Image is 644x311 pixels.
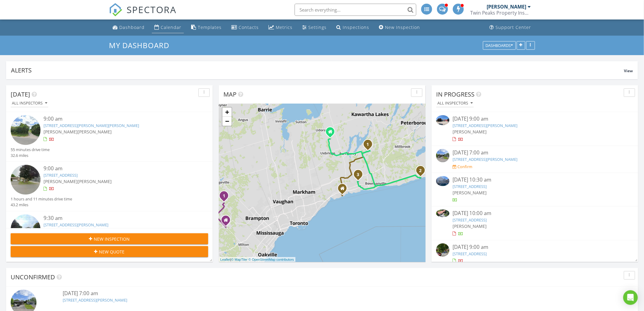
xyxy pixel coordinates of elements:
div: Contacts [239,24,259,30]
div: 1 hours and 11 minutes drive time [11,196,72,202]
span: [PERSON_NAME] [78,178,112,184]
div: Dashboard [119,24,145,30]
div: 389 Brock Concession Rd 2, Sunderland ON L0C 1H0 [330,132,334,135]
a: 9:00 am [STREET_ADDRESS] [PERSON_NAME][PERSON_NAME] 1 hours and 11 minutes drive time 43.2 miles [11,165,208,208]
div: [DATE] 7:00 am [63,290,582,297]
div: [DATE] 7:00 am [453,149,617,157]
div: Open Intercom Messenger [623,290,638,305]
img: 9260887%2Fcover_photos%2FTMIZnWZN15SWyey7fw4F%2Fsmall.jpg [436,115,450,125]
div: All Inspectors [12,101,47,105]
a: Contacts [229,22,261,33]
div: [PERSON_NAME] [487,4,527,10]
img: streetview [436,149,450,162]
div: [DATE] 10:00 am [453,210,617,217]
div: [DATE] 9:00 am [453,115,617,123]
a: [STREET_ADDRESS][PERSON_NAME][PERSON_NAME] [44,123,139,128]
i: 1 [223,194,225,198]
a: Calendar [152,22,184,33]
a: [DATE] 10:30 am [STREET_ADDRESS] [PERSON_NAME] [436,176,634,203]
img: streetview [11,214,40,244]
i: 2 [419,169,422,173]
a: [STREET_ADDRESS] [453,217,487,223]
button: New Inspection [11,233,208,244]
img: 9327227%2Fcover_photos%2F21sUoLpXdbv8kGjdbh2q%2Fsmall.jpg [436,210,450,217]
a: [STREET_ADDRESS] [44,172,78,178]
div: | [219,257,296,262]
img: 9278411%2Fcover_photos%2Fz3BgdPvLpSLckHhQzkJa%2Fsmall.jpg [436,176,450,186]
div: 17 Park Ave, Acton ON L7J 1Y4 [226,220,229,224]
a: SPECTORA [109,8,177,21]
a: 9:30 am [STREET_ADDRESS][PERSON_NAME] [11,214,208,246]
span: New Inspection [94,236,130,242]
div: All Inspectors [437,101,473,105]
span: New Quote [99,249,125,255]
span: [PERSON_NAME] [453,129,487,135]
div: 32.6 miles [11,153,50,158]
button: All Inspectors [11,99,48,108]
a: Metrics [266,22,295,33]
div: 50 Henshaw Dr, Erin, ON N0B 1T0 [224,196,228,199]
a: 9:00 am [STREET_ADDRESS][PERSON_NAME][PERSON_NAME] [PERSON_NAME][PERSON_NAME] 55 minutes drive ti... [11,115,208,158]
span: [PERSON_NAME] [44,129,78,135]
span: [PERSON_NAME] [44,178,78,184]
span: [PERSON_NAME] [453,223,487,229]
img: streetview [436,243,450,257]
input: Search everything... [295,4,416,16]
div: New Inspection [385,24,420,30]
a: Leaflet [220,258,230,261]
a: [DATE] 9:00 am [STREET_ADDRESS] [436,243,634,264]
a: Settings [300,22,329,33]
div: Support Center [496,24,531,30]
button: New Quote [11,246,208,257]
div: 808 Crowells St, Oshawa, ON L1K 1X4 [358,174,362,178]
div: Calendar [161,24,181,30]
a: [STREET_ADDRESS] [453,184,487,189]
a: © OpenStreetMap contributors [249,258,294,261]
a: [STREET_ADDRESS][PERSON_NAME] [453,157,517,162]
a: Zoom in [222,108,232,117]
div: [DATE] 9:00 am [453,243,617,251]
img: streetview [11,165,40,195]
div: 43.2 miles [11,202,72,208]
div: Confirm [457,164,472,169]
div: Twin Peaks Property Inspections [470,10,531,16]
i: 1 [367,143,369,147]
a: [STREET_ADDRESS][PERSON_NAME] [63,297,128,303]
div: Dashboards [486,43,513,48]
div: 4320 Edgerton Rd, Blackstock, ON L0B 1B0 [368,144,372,148]
button: Dashboards [483,41,516,50]
a: © MapTiler [231,258,248,261]
a: My Dashboard [109,40,174,50]
a: [STREET_ADDRESS][PERSON_NAME] [453,123,517,128]
div: 8 Wiseman Dr, Ajax ON L1Z 1K5 [342,188,346,192]
span: Map [223,90,236,98]
div: [DATE] 10:30 am [453,176,617,184]
a: Templates [189,22,224,33]
span: In Progress [436,90,474,98]
div: 9:00 am [44,115,192,123]
a: Dashboard [110,22,147,33]
div: Inspections [343,24,369,30]
button: All Inspectors [436,99,474,108]
span: SPECTORA [127,3,177,16]
span: [DATE] [11,90,30,98]
a: Zoom out [222,117,232,126]
a: Inspections [334,22,372,33]
span: [PERSON_NAME] [453,190,487,196]
i: 3 [357,173,359,177]
a: [DATE] 9:00 am [STREET_ADDRESS][PERSON_NAME] [PERSON_NAME] [436,115,634,142]
div: 9:00 am [44,165,192,172]
a: Support Center [487,22,534,33]
a: [STREET_ADDRESS] [453,251,487,256]
div: Alerts [11,66,624,74]
a: New Inspection [376,22,422,33]
div: Templates [198,24,222,30]
a: [DATE] 7:00 am [STREET_ADDRESS][PERSON_NAME] Confirm [436,149,634,170]
img: The Best Home Inspection Software - Spectora [109,3,122,16]
a: Confirm [453,164,472,170]
div: 9:30 am [44,214,192,222]
div: 87 Hope St S, Port Hope, ON L1A 2N2 [421,170,424,174]
div: Settings [308,24,327,30]
span: [PERSON_NAME] [78,129,112,135]
div: Metrics [276,24,292,30]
